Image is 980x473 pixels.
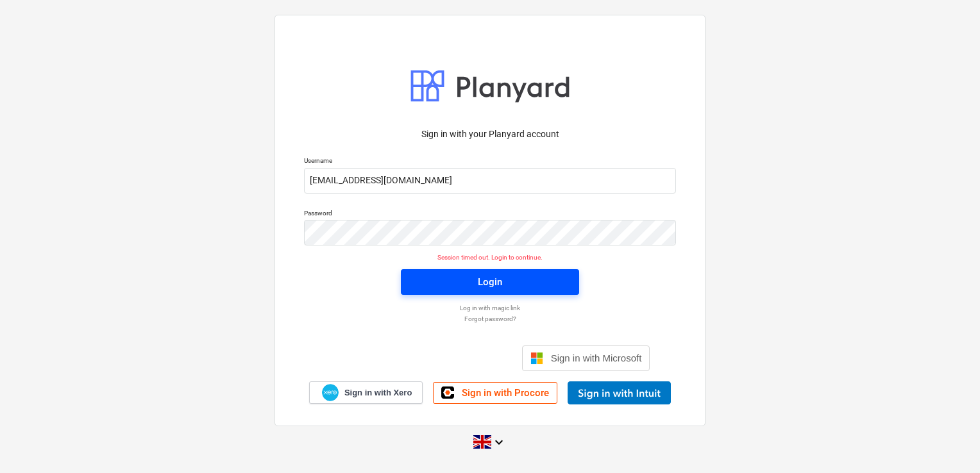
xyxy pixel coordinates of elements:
[462,387,549,399] span: Sign in with Procore
[478,274,502,290] div: Login
[551,353,642,363] span: Sign in with Microsoft
[344,387,412,399] span: Sign in with Xero
[309,381,423,404] a: Sign in with Xero
[304,128,676,141] p: Sign in with your Planyard account
[296,253,684,261] p: Session timed out. Login to continue.
[401,269,579,295] button: Login
[433,382,557,404] a: Sign in with Procore
[322,384,339,401] img: Xero logo
[298,315,682,323] a: Forgot password?
[304,156,676,167] p: Username
[324,344,518,372] iframe: Prisijungimas naudojant „Google“ mygtuką
[530,352,543,365] img: Microsoft logo
[491,435,507,450] i: keyboard_arrow_down
[304,209,676,220] p: Password
[298,304,682,312] a: Log in with magic link
[304,168,676,194] input: Username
